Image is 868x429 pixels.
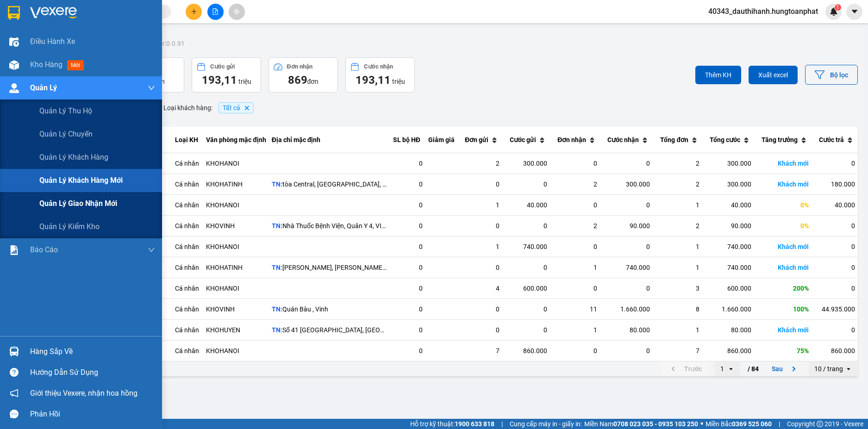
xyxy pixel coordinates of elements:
th: Cước nhận, not sorted [600,127,653,153]
span: Miền Bắc [706,419,772,429]
img: warehouse-icon [9,347,19,356]
div: 1 [460,200,500,210]
div: KHOHANOI [206,242,266,251]
span: aim [233,8,240,15]
div: 0 [393,305,423,314]
th: Đơn nhận, not sorted [550,127,600,153]
div: 1.660.000 [603,305,650,314]
div: 10 / trang [814,364,843,373]
span: Xuất excel [758,71,788,79]
div: 40.000 [505,200,547,210]
div: Cá nhân [175,180,200,189]
span: Kho hàng [30,60,62,69]
div: Cá nhân [175,159,200,168]
div: 0 [814,263,855,272]
span: Báo cáo [30,244,58,255]
button: previous page. current page 1 / 84 [662,362,707,376]
div: 44.935.000 [814,305,855,314]
div: Giảm giá [428,134,455,145]
span: TN: [272,305,282,313]
span: TN: [272,180,282,188]
div: 1 [460,242,500,251]
div: 0 [393,180,423,189]
div: KHOHATINH [206,180,266,189]
div: 11 [553,305,597,314]
div: 1 [656,325,699,335]
th: SL bộ HĐ [390,127,425,153]
div: 1 [553,263,597,272]
div: 0 [505,325,547,335]
div: 2 [656,221,699,230]
div: Hướng dẫn sử dụng [30,366,155,379]
div: 7 [460,346,500,355]
div: KHOHANOI [206,159,266,168]
div: 0 [393,284,423,293]
input: Selected 10 / trang. [844,364,845,373]
span: Hỗ trợ kỹ thuật: [410,419,494,429]
span: 40343_dauthihanh.hungtoanphat [701,6,825,17]
button: file-add [207,4,224,20]
button: plus [186,4,202,20]
span: caret-down [850,7,859,16]
div: 0 [393,242,423,251]
span: Quản lý khách hàng mới [39,174,123,186]
div: Khách mới [757,180,809,189]
div: tòa Central, 02 vũ quang, TP hà tĩnh [272,180,387,189]
div: 300.000 [705,159,751,168]
button: Xuất excel [749,66,798,84]
span: | [779,419,780,429]
div: 0 [553,242,597,251]
span: Quản lý khách hàng [39,151,108,163]
div: 0 [553,159,597,168]
div: Hàng sắp về [30,345,155,359]
div: 0 [814,221,855,230]
th: Loại KH [172,127,203,153]
img: warehouse-icon [9,83,19,93]
div: đơn [274,73,333,87]
span: Tất cả [223,104,240,112]
strong: 1900 633 818 [455,420,494,428]
span: question-circle [10,368,19,377]
span: 193,11 [202,74,237,87]
div: 0 [505,305,547,314]
div: 0 [393,221,423,230]
span: Quản lý giao nhận mới [39,198,117,209]
div: 860.000 [505,346,547,355]
div: KHOHUYEN [206,325,266,335]
th: Cước trả, not sorted [812,127,858,153]
div: Cước nhận [364,63,393,70]
div: Phản hồi [30,407,155,421]
div: 740.000 [603,263,650,272]
div: Cá nhân [175,263,200,272]
span: down [148,246,155,254]
div: 0 [814,159,855,168]
div: 0 [460,221,500,230]
div: 0% [757,200,809,210]
div: 0 [603,346,650,355]
div: 0% [757,221,809,230]
div: 0 [393,200,423,210]
th: Văn phòng mặc định [203,127,269,153]
div: KHOVINH [206,305,266,314]
div: KHOHATINH [206,263,266,272]
span: Tất cả, close by backspace [219,102,254,113]
div: 2 [553,180,597,189]
div: 0 [814,242,855,251]
div: 0 [460,305,500,314]
div: 0 [505,180,547,189]
strong: 0708 023 035 - 0935 103 250 [613,420,698,428]
div: 100% [757,305,809,314]
div: 2 [553,221,597,230]
div: 75% [757,346,809,355]
div: 0 [603,284,650,293]
strong: 0369 525 060 [732,420,772,428]
button: Bộ lọc [805,65,858,85]
div: Cước gửi [210,63,235,70]
span: notification [10,389,19,398]
span: TN: [272,326,282,334]
div: 740.000 [505,242,547,251]
div: 0 [603,242,650,251]
span: 193,11 [356,74,391,87]
div: 0 [553,346,597,355]
span: | [501,419,503,429]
